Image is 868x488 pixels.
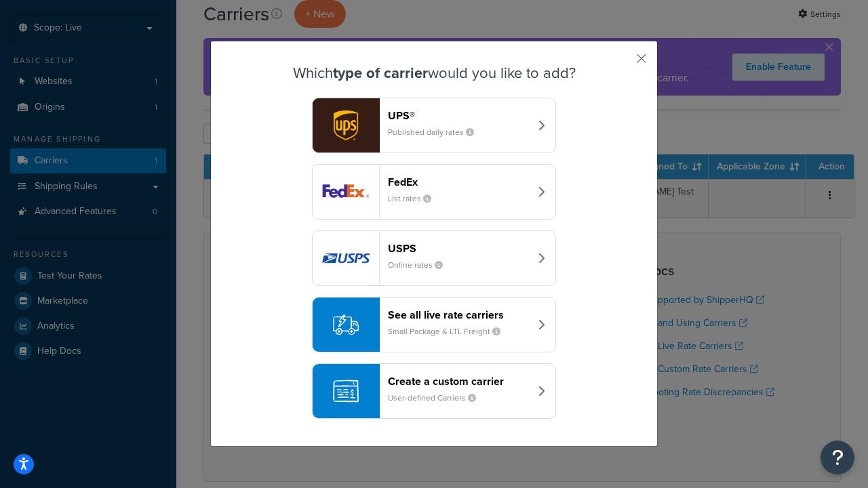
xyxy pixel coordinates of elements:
img: icon-carrier-liverate-becf4550.svg [333,312,359,338]
small: Small Package & LTL Freight [388,325,511,338]
strong: type of carrier [333,62,428,84]
button: ups logoUPS®Published daily rates [312,98,556,153]
button: Create a custom carrierUser-defined Carriers [312,363,556,419]
header: USPS [388,242,530,255]
header: UPS® [388,109,530,122]
small: List rates [388,192,442,205]
small: User-defined Carriers [388,392,487,404]
header: See all live rate carriers [388,308,530,321]
small: Online rates [388,259,454,271]
button: See all live rate carriersSmall Package & LTL Freight [312,297,556,352]
h3: Which would you like to add? [245,65,623,81]
header: FedEx [388,176,530,188]
img: usps logo [313,231,379,285]
button: usps logoUSPSOnline rates [312,230,556,286]
header: Create a custom carrier [388,375,530,388]
img: fedEx logo [313,165,379,219]
button: Open Resource Center [821,441,854,474]
img: icon-carrier-custom-c93b8a24.svg [333,378,359,404]
img: ups logo [313,98,379,152]
button: fedEx logoFedExList rates [312,164,556,220]
small: Published daily rates [388,126,485,138]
